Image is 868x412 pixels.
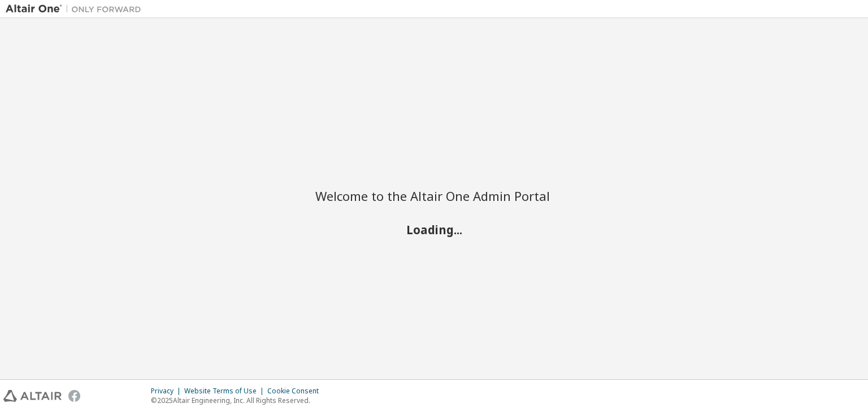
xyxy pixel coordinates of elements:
img: altair_logo.svg [3,390,62,402]
div: Privacy [151,387,184,396]
img: facebook.svg [68,390,80,402]
img: Altair One [6,3,147,15]
h2: Loading... [315,222,553,237]
div: Website Terms of Use [184,387,267,396]
p: © 2025 Altair Engineering, Inc. All Rights Reserved. [151,396,325,405]
div: Cookie Consent [267,387,325,396]
h2: Welcome to the Altair One Admin Portal [315,188,553,204]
